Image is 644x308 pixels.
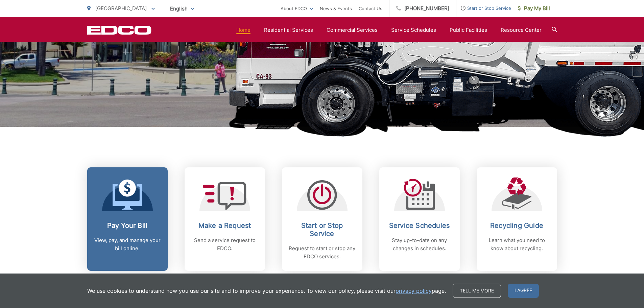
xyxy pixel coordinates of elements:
[289,244,356,261] p: Request to start or stop any EDCO services.
[236,26,251,34] a: Home
[396,287,432,295] a: privacy policy
[391,26,436,34] a: Service Schedules
[450,26,487,34] a: Public Facilities
[483,221,550,230] h2: Recycling Guide
[386,221,453,230] h2: Service Schedules
[483,236,550,253] p: Learn what you need to know about recycling.
[165,3,199,15] span: English
[508,284,539,298] span: I agree
[87,25,151,35] a: EDCD logo. Return to the homepage.
[501,26,542,34] a: Resource Center
[359,4,382,13] a: Contact Us
[191,236,258,253] p: Send a service request to EDCO.
[320,4,352,13] a: News & Events
[453,284,501,298] a: Tell me more
[477,167,557,271] a: Recycling Guide Learn what you need to know about recycling.
[281,4,313,13] a: About EDCO
[94,236,161,253] p: View, pay, and manage your bill online.
[191,221,258,230] h2: Make a Request
[386,236,453,253] p: Stay up-to-date on any changes in schedules.
[264,26,313,34] a: Residential Services
[518,4,550,13] span: Pay My Bill
[327,26,378,34] a: Commercial Services
[289,221,356,238] h2: Start or Stop Service
[379,167,460,271] a: Service Schedules Stay up-to-date on any changes in schedules.
[87,287,446,295] p: We use cookies to understand how you use our site and to improve your experience. To view our pol...
[87,167,168,271] a: Pay Your Bill View, pay, and manage your bill online.
[94,221,161,230] h2: Pay Your Bill
[95,5,147,11] span: [GEOGRAPHIC_DATA]
[185,167,265,271] a: Make a Request Send a service request to EDCO.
